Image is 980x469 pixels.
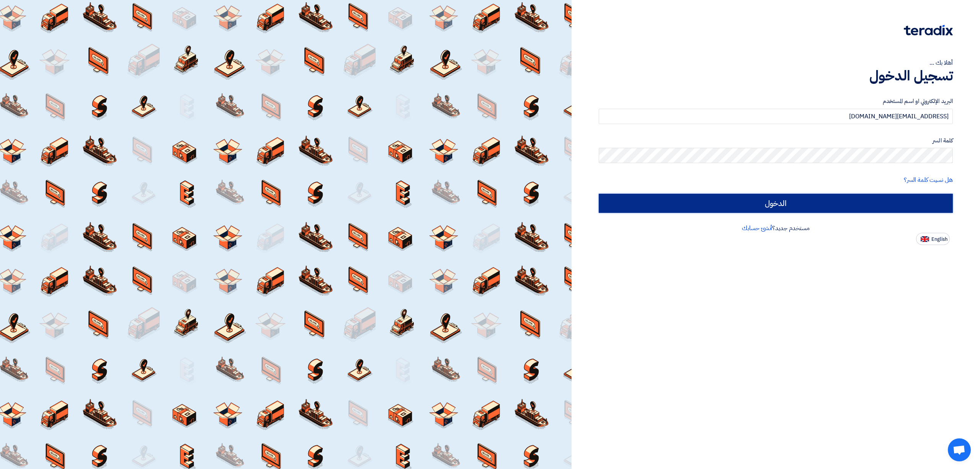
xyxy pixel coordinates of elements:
[921,236,929,242] img: en-US.png
[742,224,772,233] a: أنشئ حسابك
[599,67,953,84] h1: تسجيل الدخول
[599,97,953,106] label: البريد الإلكتروني او اسم المستخدم
[599,136,953,145] label: كلمة السر
[916,233,950,245] button: English
[931,237,947,242] span: English
[904,175,953,185] a: هل نسيت كلمة السر؟
[599,194,953,213] input: الدخول
[599,109,953,124] input: أدخل بريد العمل الإلكتروني او اسم المستخدم الخاص بك ...
[599,58,953,67] div: أهلا بك ...
[599,224,953,233] div: مستخدم جديد؟
[904,25,953,36] img: Teradix logo
[948,438,971,461] a: Open chat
